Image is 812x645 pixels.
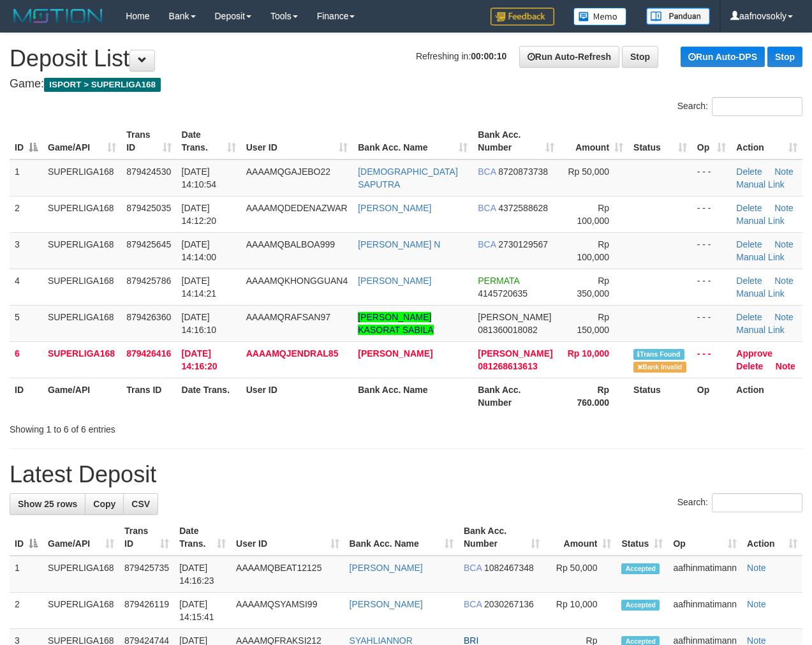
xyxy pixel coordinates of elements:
a: Note [747,599,766,609]
th: ID: activate to sort column descending [10,123,43,159]
td: [DATE] 14:15:41 [174,593,231,629]
span: 879424530 [126,167,171,177]
td: 1 [10,556,43,593]
td: - - - [692,305,732,341]
td: SUPERLIGA168 [43,341,121,378]
th: Status: activate to sort column ascending [628,123,692,159]
span: AAAAMQRAFSAN97 [246,312,330,322]
th: Date Trans. [177,378,241,414]
input: Search: [712,97,802,116]
a: Stop [622,46,658,68]
img: panduan.png [646,8,710,25]
td: 4 [10,269,43,305]
td: 6 [10,341,43,378]
th: Trans ID: activate to sort column ascending [121,123,176,159]
td: - - - [692,232,732,269]
a: [PERSON_NAME] KASORAT SABILA [358,312,434,335]
td: Rp 10,000 [545,593,617,629]
a: Copy [85,493,124,515]
th: Bank Acc. Name: activate to sort column ascending [344,519,459,556]
a: Stop [767,47,802,67]
th: Bank Acc. Number: activate to sort column ascending [459,519,545,556]
span: BCA [478,167,496,177]
td: SUPERLIGA168 [43,196,121,232]
td: SUPERLIGA168 [43,305,121,341]
span: 879425645 [126,239,171,249]
span: Accepted [621,600,660,611]
a: [PERSON_NAME] [358,348,432,359]
strong: 00:00:10 [471,51,506,61]
a: Note [774,167,794,177]
a: Run Auto-Refresh [519,46,619,68]
th: User ID: activate to sort column ascending [231,519,344,556]
span: [PERSON_NAME] [478,312,551,322]
td: SUPERLIGA168 [43,556,119,593]
th: Status [628,378,692,414]
span: [DATE] 14:10:54 [182,167,217,189]
a: Manual Link [736,288,785,299]
a: Approve [736,348,772,359]
th: User ID [241,378,353,414]
td: 3 [10,232,43,269]
h1: Deposit List [10,46,802,71]
a: [DEMOGRAPHIC_DATA] SAPUTRA [358,167,458,189]
span: Copy 4145720635 to clipboard [478,288,528,299]
span: Accepted [621,563,660,574]
td: 2 [10,196,43,232]
th: Amount: activate to sort column ascending [545,519,617,556]
label: Search: [677,493,802,512]
td: [DATE] 14:16:23 [174,556,231,593]
th: Bank Acc. Name: activate to sort column ascending [353,123,473,159]
td: aafhinmatimann [668,593,742,629]
span: BCA [478,203,496,213]
span: BCA [478,239,496,249]
th: Action: activate to sort column ascending [731,123,802,159]
a: Manual Link [736,325,785,335]
td: - - - [692,159,732,196]
td: - - - [692,269,732,305]
th: Date Trans.: activate to sort column ascending [177,123,241,159]
th: Op [692,378,732,414]
span: 879425786 [126,276,171,286]
th: Bank Acc. Name [353,378,473,414]
td: 2 [10,593,43,629]
td: SUPERLIGA168 [43,159,121,196]
a: [PERSON_NAME] [350,599,423,609]
span: Rp 350,000 [577,276,609,299]
span: Similar transaction found [633,349,684,360]
a: Note [776,361,795,371]
a: Note [774,276,794,286]
span: Copy [93,499,115,509]
td: 879426119 [119,593,174,629]
span: Copy 081268613613 to clipboard [478,361,537,371]
img: MOTION_logo.png [10,6,107,26]
th: Op: activate to sort column ascending [692,123,732,159]
td: - - - [692,196,732,232]
span: [DATE] 14:16:10 [182,312,217,335]
td: SUPERLIGA168 [43,232,121,269]
a: [PERSON_NAME] [358,276,431,286]
span: [DATE] 14:12:20 [182,203,217,226]
td: 879425735 [119,556,174,593]
th: Trans ID [121,378,176,414]
th: Op: activate to sort column ascending [668,519,742,556]
th: Bank Acc. Number: activate to sort column ascending [473,123,559,159]
a: Manual Link [736,252,785,262]
span: Refreshing in: [416,51,506,61]
span: Rp 150,000 [577,312,609,335]
a: Delete [736,276,762,286]
th: Action: activate to sort column ascending [742,519,802,556]
th: Action [731,378,802,414]
td: AAAAMQBEAT12125 [231,556,344,593]
span: Copy 081360018082 to clipboard [478,325,537,335]
td: Rp 50,000 [545,556,617,593]
a: Show 25 rows [10,493,85,515]
th: Game/API [43,378,121,414]
h4: Game: [10,78,802,91]
span: Copy 4372588628 to clipboard [498,203,548,213]
span: AAAAMQGAJEBO22 [246,167,330,177]
a: Note [774,203,794,213]
span: BCA [464,563,482,573]
a: Delete [736,167,762,177]
label: Search: [677,97,802,116]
